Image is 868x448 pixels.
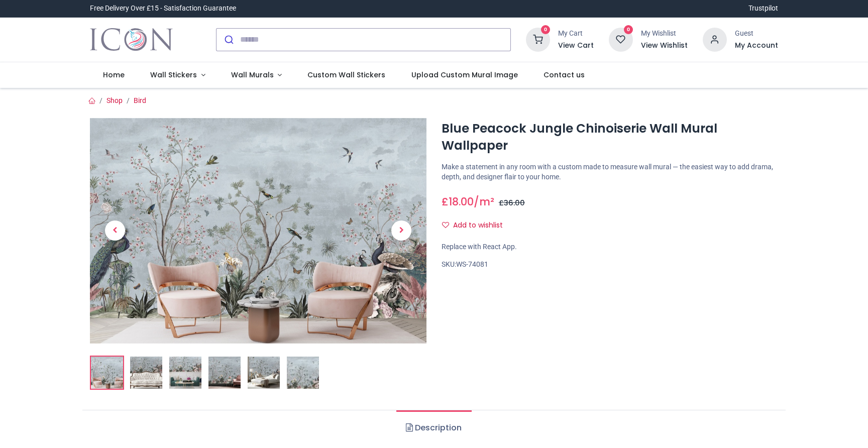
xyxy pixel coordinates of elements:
span: Previous [105,220,125,241]
img: WS-74081-05 [248,357,280,389]
img: Blue Peacock Jungle Chinoiserie Wall Mural Wallpaper [91,357,123,389]
div: Free Delivery Over £15 - Satisfaction Guarantee [90,4,236,14]
a: My Account [735,41,778,51]
i: Add to wishlist [442,221,449,229]
span: 18.00 [449,194,474,209]
span: Contact us [544,70,585,80]
a: 0 [609,35,633,43]
img: WS-74081-03 [169,357,201,389]
img: WS-74081-04 [208,357,241,389]
a: Next [376,152,426,309]
sup: 0 [541,25,551,35]
a: Wall Stickers [137,62,218,88]
span: £ [442,194,474,209]
a: 0 [526,35,550,43]
p: Make a statement in any room with a custom made to measure wall mural — the easiest way to add dr... [442,162,778,182]
a: View Wishlist [641,41,688,51]
span: Wall Murals [231,70,274,80]
img: WS-74081-06 [287,357,319,389]
a: Bird [134,96,146,104]
img: Icon Wall Stickers [90,26,173,54]
div: Replace with React App. [442,242,778,252]
sup: 0 [624,25,633,35]
span: 36.00 [504,198,525,208]
span: £ [499,198,525,208]
a: Previous [90,152,140,309]
img: WS-74081-02 [130,357,162,389]
span: Next [391,220,411,241]
button: Submit [216,29,240,51]
div: SKU: [442,260,778,270]
a: Logo of Icon Wall Stickers [90,26,173,54]
span: Home [103,70,125,80]
span: Wall Stickers [150,70,197,80]
h1: Blue Peacock Jungle Chinoiserie Wall Mural Wallpaper [442,120,778,155]
a: Wall Murals [218,62,295,88]
div: My Cart [558,29,594,39]
button: Add to wishlistAdd to wishlist [442,217,511,234]
div: Guest [735,29,778,39]
span: Upload Custom Mural Image [411,70,518,80]
span: /m² [474,194,494,209]
img: Blue Peacock Jungle Chinoiserie Wall Mural Wallpaper [90,118,426,344]
a: Shop [106,96,123,104]
a: Description [396,410,471,445]
span: Custom Wall Stickers [307,70,385,80]
a: Trustpilot [748,4,778,14]
a: View Cart [558,41,594,51]
div: My Wishlist [641,29,688,39]
span: WS-74081 [456,260,488,268]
